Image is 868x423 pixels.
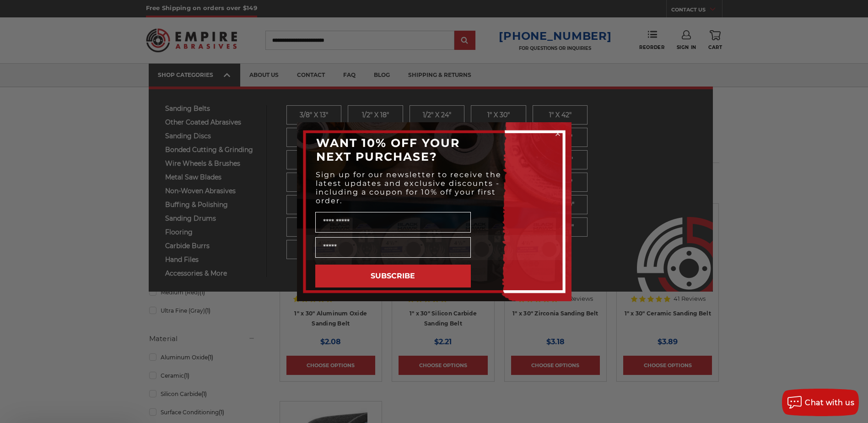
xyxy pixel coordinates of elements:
button: Close dialog [553,129,562,138]
span: WANT 10% OFF YOUR NEXT PURCHASE? [316,136,460,163]
span: Sign up for our newsletter to receive the latest updates and exclusive discounts - including a co... [316,170,501,205]
input: Email [315,237,471,258]
span: Chat with us [805,398,854,407]
button: SUBSCRIBE [315,265,471,287]
button: Chat with us [782,389,859,416]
